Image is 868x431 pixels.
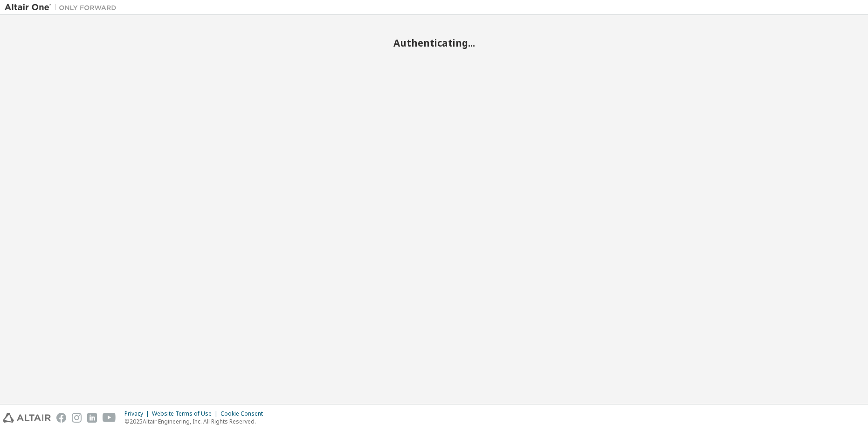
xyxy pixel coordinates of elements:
[5,37,863,49] h2: Authenticating...
[124,410,152,417] div: Privacy
[152,410,220,417] div: Website Terms of Use
[124,417,269,425] p: © 2025 Altair Engineering, Inc. All Rights Reserved.
[87,413,97,423] img: linkedin.svg
[220,410,269,417] div: Cookie Consent
[72,413,82,423] img: instagram.svg
[5,3,121,12] img: Altair One
[56,413,66,423] img: facebook.svg
[103,413,116,423] img: youtube.svg
[3,413,51,423] img: altair_logo.svg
